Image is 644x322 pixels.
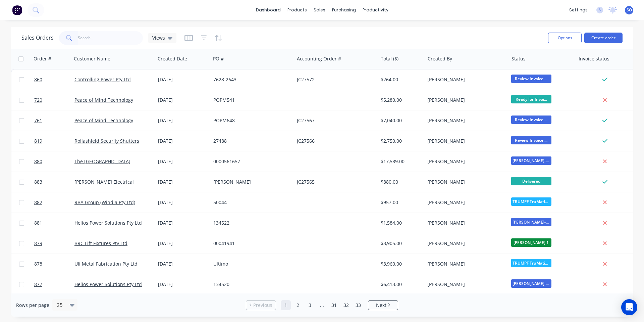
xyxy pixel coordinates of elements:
[381,138,420,144] div: $2,750.00
[158,117,208,124] div: [DATE]
[511,75,551,83] span: Review Invoice ...
[34,158,42,165] span: 880
[305,300,315,310] a: Page 3
[511,279,551,288] span: [PERSON_NAME]-Power C5
[74,179,134,185] a: [PERSON_NAME] Electrical
[381,117,420,124] div: $7,040.00
[511,95,551,103] span: Ready for Invoi...
[329,300,339,310] a: Page 31
[34,240,42,247] span: 879
[21,35,54,41] h1: Sales Orders
[329,5,359,15] div: purchasing
[158,261,208,267] div: [DATE]
[213,55,224,62] div: PO #
[297,55,341,62] div: Accounting Order #
[78,31,143,45] input: Search...
[213,76,288,83] div: 7628-2643
[34,151,74,172] a: 880
[381,158,420,165] div: $17,589.00
[74,158,130,165] a: The [GEOGRAPHIC_DATA]
[511,116,551,124] span: Review Invoice ...
[34,254,74,274] a: 878
[158,199,208,206] div: [DATE]
[381,281,420,288] div: $6,413.00
[34,138,42,144] span: 819
[359,5,392,15] div: productivity
[158,97,208,103] div: [DATE]
[74,199,135,205] a: RBA Group (Windia Pty Ltd)
[253,302,272,309] span: Previous
[158,240,208,247] div: [DATE]
[427,138,502,144] div: [PERSON_NAME]
[158,76,208,83] div: [DATE]
[341,300,351,310] a: Page 32
[511,136,551,144] span: Review Invoice ...
[213,199,288,206] div: 50044
[427,199,502,206] div: [PERSON_NAME]
[74,55,110,62] div: Customer Name
[246,302,276,309] a: Previous page
[381,261,420,267] div: $3,960.00
[381,76,420,83] div: $264.00
[74,220,142,226] a: Helios Power Solutions Pty Ltd
[381,240,420,247] div: $3,905.00
[16,302,49,309] span: Rows per page
[511,177,551,185] span: Delivered
[213,281,288,288] div: 134520
[74,281,142,287] a: Helios Power Solutions Pty Ltd
[297,117,371,124] div: JC27567
[74,240,127,246] a: BRC Lift Fixtures Pty Ltd
[284,5,310,15] div: products
[621,299,637,315] div: Open Intercom Messenger
[34,233,74,254] a: 879
[427,117,502,124] div: [PERSON_NAME]
[584,33,623,43] button: Create order
[353,300,363,310] a: Page 33
[427,97,502,103] div: [PERSON_NAME]
[368,302,398,309] a: Next page
[297,138,371,144] div: JC27566
[74,76,131,83] a: Controlling Power Pty Ltd
[34,213,74,233] a: 881
[376,302,386,309] span: Next
[511,218,551,226] span: [PERSON_NAME]-Power C5
[34,55,51,62] div: Order #
[381,220,420,226] div: $1,584.00
[427,240,502,247] div: [PERSON_NAME]
[427,76,502,83] div: [PERSON_NAME]
[34,131,74,151] a: 819
[34,90,74,110] a: 720
[427,281,502,288] div: [PERSON_NAME]
[34,97,42,103] span: 720
[381,179,420,185] div: $880.00
[74,97,133,103] a: Peace of Mind Technology
[152,34,165,41] span: Views
[34,261,42,267] span: 878
[213,158,288,165] div: 0000561657
[34,220,42,226] span: 881
[428,55,452,62] div: Created By
[213,117,288,124] div: POPM648
[381,199,420,206] div: $957.00
[627,7,632,13] span: SO
[34,199,42,206] span: 882
[427,158,502,165] div: [PERSON_NAME]
[310,5,329,15] div: sales
[213,220,288,226] div: 134522
[511,259,551,267] span: TRUMPF TruMatic...
[74,261,138,267] a: Uli Metal Fabrication Pty Ltd
[297,76,371,83] div: JC27572
[74,138,139,144] a: Rollashield Security Shutters
[213,97,288,103] div: POPM541
[381,55,398,62] div: Total ($)
[253,5,284,15] a: dashboard
[34,172,74,192] a: 883
[511,238,551,247] span: [PERSON_NAME] 1
[158,179,208,185] div: [DATE]
[34,76,42,83] span: 860
[34,274,74,294] a: 877
[293,300,303,310] a: Page 2
[34,70,74,90] a: 860
[34,110,74,131] a: 761
[158,158,208,165] div: [DATE]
